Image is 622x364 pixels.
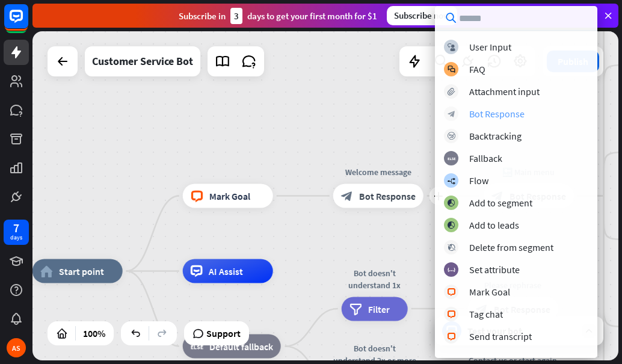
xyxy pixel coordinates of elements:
[469,197,532,209] div: Add to segment
[469,130,522,142] div: Backtracking
[40,265,53,277] i: home_2
[341,190,353,202] i: block_bot_response
[209,190,250,202] span: Mark Goal
[10,5,46,41] button: Open LiveChat chat widget
[59,265,104,277] span: Start point
[448,66,455,73] i: block_faq
[209,341,273,353] span: Default fallback
[469,152,502,164] div: Fallback
[469,85,540,97] div: Attachment input
[191,341,203,353] i: block_fallback
[333,267,417,291] div: Bot doesn't understand 1x
[469,308,503,320] div: Tag chat
[92,46,193,76] div: Customer Service Bot
[447,333,456,341] i: block_livechat
[206,324,241,343] span: Support
[359,190,416,202] span: Bot Response
[469,286,510,298] div: Mark Goal
[13,223,19,233] div: 7
[448,88,455,96] i: block_attachment
[349,303,362,315] i: filter
[447,221,455,229] i: block_add_to_segment
[469,41,511,53] div: User Input
[447,199,455,207] i: block_add_to_segment
[7,338,26,357] div: AS
[469,219,519,231] div: Add to leads
[447,288,456,296] i: block_livechat
[368,303,390,315] span: Filter
[448,244,455,251] i: block_delete_from_segment
[448,266,455,274] i: block_set_attribute
[79,324,109,343] div: 100%
[209,265,243,277] span: AI Assist
[469,108,525,120] div: Bot Response
[469,63,485,75] div: FAQ
[230,8,242,24] div: 3
[469,241,553,253] div: Delete from segment
[448,155,455,162] i: block_fallback
[447,310,456,318] i: block_livechat
[447,177,455,185] i: builder_tree
[10,233,22,242] div: days
[469,174,488,187] div: Flow
[387,6,457,25] div: Subscribe now
[448,110,455,118] i: block_bot_response
[434,192,443,200] i: plus
[179,8,377,24] div: Subscribe in days to get your first month for $1
[448,132,455,140] i: block_backtracking
[324,166,433,178] div: Welcome message
[469,264,520,276] div: Set attribute
[469,330,532,342] div: Send transcript
[4,220,29,245] a: 7 days
[448,43,455,51] i: block_user_input
[191,190,203,202] i: block_livechat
